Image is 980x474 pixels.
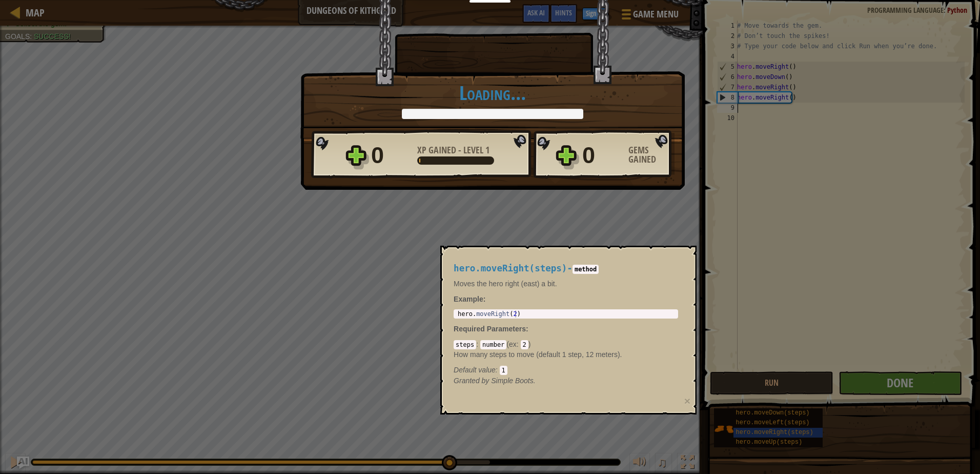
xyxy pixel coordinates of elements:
[573,265,599,274] code: method
[454,340,476,349] code: steps
[509,340,517,348] span: ex
[454,377,491,385] span: Granted by
[454,366,496,374] span: Default value
[454,349,678,360] p: How many steps to move (default 1 step, 12 meters).
[454,295,485,303] strong: :
[454,295,483,303] span: Example
[454,264,678,273] h4: -
[417,146,489,155] div: -
[684,396,690,406] button: ×
[582,139,622,172] div: 0
[526,325,528,333] span: :
[454,325,526,333] span: Required Parameters
[521,340,528,349] code: 2
[628,146,675,164] div: Gems Gained
[496,366,500,374] span: :
[500,366,507,375] code: 1
[454,279,678,289] p: Moves the hero right (east) a bit.
[371,139,411,172] div: 0
[311,82,674,104] h1: Loading...
[454,339,678,375] div: ( )
[417,144,458,156] span: XP Gained
[485,144,489,156] span: 1
[517,340,521,348] span: :
[480,340,506,349] code: number
[454,263,567,273] span: hero.moveRight(steps)
[454,377,536,385] em: Simple Boots.
[461,144,485,156] span: Level
[476,340,480,348] span: :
